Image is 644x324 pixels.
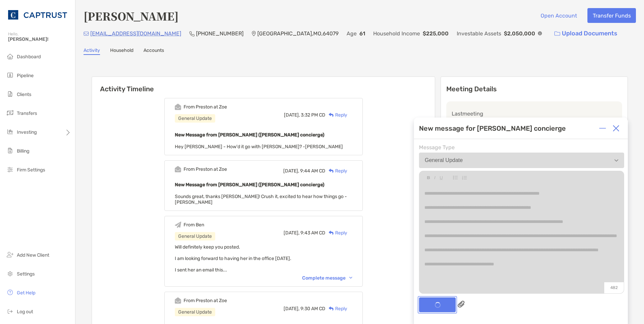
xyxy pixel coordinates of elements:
[458,301,464,307] img: paperclip attachments
[8,36,71,42] span: [PERSON_NAME]!
[462,176,467,180] img: Editor control icon
[17,129,37,135] span: Investing
[434,176,436,180] img: Editor control icon
[300,230,325,236] span: 9:43 AM CD
[613,125,619,132] img: Close
[425,157,463,163] div: General Update
[419,124,566,132] div: New message for [PERSON_NAME] concierge
[17,309,33,315] span: Log out
[6,307,14,315] img: logout icon
[423,29,449,38] p: $225,000
[419,144,624,151] span: Message Type
[184,166,227,172] div: From Preston at Zoe
[84,47,100,55] a: Activity
[419,153,624,168] button: General Update
[373,29,420,38] p: Household Income
[325,229,347,236] div: Reply
[8,3,67,27] img: CAPTRUST Logo
[17,167,45,173] span: Firm Settings
[6,251,14,259] img: add_new_client icon
[329,231,334,235] img: Reply icon
[184,104,227,110] div: From Preston at Zoe
[17,271,35,277] span: Settings
[6,288,14,296] img: get-help icon
[175,308,215,316] div: General Update
[325,111,347,119] div: Reply
[17,92,31,97] span: Clients
[17,148,29,154] span: Billing
[550,26,622,41] a: Upload Documents
[359,29,365,38] p: 61
[452,109,617,118] p: Last meeting
[175,222,181,228] img: Event icon
[504,29,535,38] p: $2,050,000
[599,125,606,132] img: Expand or collapse
[175,244,291,273] span: Will definitely keep you posted. I am looking forward to having her in the office [DATE]. I sent ...
[175,232,215,240] div: General Update
[175,114,215,123] div: General Update
[175,166,181,172] img: Event icon
[284,230,299,236] span: [DATE],
[90,29,181,38] p: [EMAIL_ADDRESS][DOMAIN_NAME]
[538,31,542,35] img: Info Icon
[6,165,14,173] img: firm-settings icon
[184,298,227,303] div: From Preston at Zoe
[535,8,582,23] button: Open Account
[300,306,325,312] span: 9:30 AM CD
[446,85,622,93] p: Meeting Details
[17,290,35,296] span: Get Help
[196,29,244,38] p: [PHONE_NUMBER]
[175,132,324,138] b: New Message from [PERSON_NAME] ([PERSON_NAME] concierge)
[349,277,352,279] img: Chevron icon
[175,182,324,188] b: New Message from [PERSON_NAME] ([PERSON_NAME] concierge)
[301,112,325,118] span: 3:32 PM CD
[184,222,204,228] div: From Ben
[329,113,334,117] img: Reply icon
[6,269,14,278] img: settings icon
[143,47,164,55] a: Accounts
[252,31,256,36] img: Location Icon
[189,31,195,36] img: Phone Icon
[17,252,49,258] span: Add New Client
[6,128,14,136] img: investing icon
[6,90,14,98] img: clients icon
[110,47,133,55] a: Household
[92,77,435,93] h6: Activity Timeline
[457,29,501,38] p: Investable Assets
[17,54,41,60] span: Dashboard
[347,29,357,38] p: Age
[175,144,343,150] span: Hey [PERSON_NAME] - How'd it go with [PERSON_NAME]? -[PERSON_NAME]
[175,297,181,304] img: Event icon
[440,176,443,180] img: Editor control icon
[283,168,299,174] span: [DATE],
[175,104,181,110] img: Event icon
[6,109,14,117] img: transfers icon
[325,167,347,174] div: Reply
[587,8,636,23] button: Transfer Funds
[427,176,430,180] img: Editor control icon
[329,306,334,311] img: Reply icon
[453,176,458,180] img: Editor control icon
[17,110,37,116] span: Transfers
[257,29,339,38] p: [GEOGRAPHIC_DATA] , MO , 64079
[284,306,299,312] span: [DATE],
[84,32,89,36] img: Email Icon
[300,168,325,174] span: 9:44 AM CD
[84,8,179,24] h4: [PERSON_NAME]
[604,282,624,293] p: 482
[554,31,560,36] img: button icon
[614,159,618,162] img: Open dropdown arrow
[175,194,347,205] span: Sounds great, thanks [PERSON_NAME]! Crush it, excited to hear how things go -[PERSON_NAME]
[6,52,14,60] img: dashboard icon
[325,305,347,312] div: Reply
[17,73,34,78] span: Pipeline
[329,169,334,173] img: Reply icon
[6,71,14,79] img: pipeline icon
[6,147,14,155] img: billing icon
[302,275,352,281] div: Complete message
[284,112,300,118] span: [DATE],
